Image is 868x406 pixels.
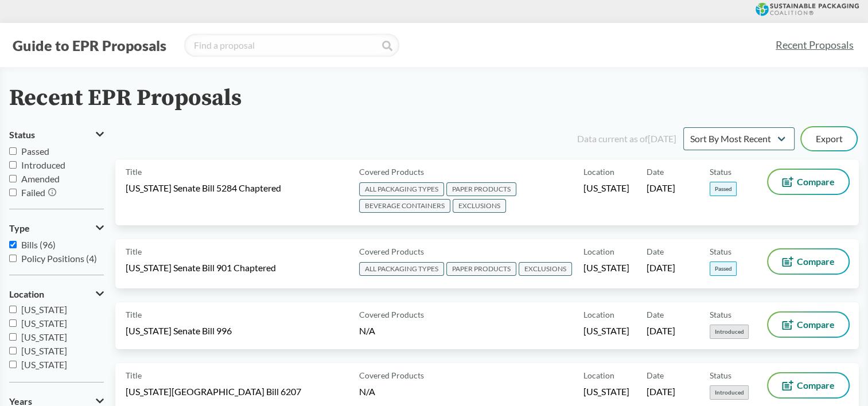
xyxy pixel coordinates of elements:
span: Covered Products [359,369,424,381]
button: Guide to EPR Proposals [9,36,170,54]
span: Compare [797,320,835,329]
div: Data current as of [DATE] [577,132,676,146]
input: [US_STATE] [9,333,17,341]
span: Location [583,309,614,321]
span: Introduced [21,159,65,170]
button: Compare [768,313,848,337]
input: [US_STATE] [9,319,17,327]
span: N/A [359,325,375,336]
button: Location [9,284,104,304]
span: Passed [21,146,49,157]
input: [US_STATE] [9,347,17,354]
span: Introduced [710,385,749,400]
button: Compare [768,170,848,194]
span: Type [9,223,30,233]
span: [US_STATE] [583,182,629,194]
span: Covered Products [359,245,424,257]
span: N/A [359,386,375,397]
span: Title [126,309,142,321]
span: Bills (96) [21,239,56,250]
span: Status [9,130,35,140]
span: EXCLUSIONS [453,199,506,213]
button: Type [9,218,104,238]
span: Failed [21,187,45,198]
span: [US_STATE] Senate Bill 901 Chaptered [126,261,276,274]
h2: Recent EPR Proposals [9,85,242,111]
span: Compare [797,381,835,390]
span: [US_STATE] [583,385,629,398]
span: Policy Positions (4) [21,253,97,264]
span: Date [647,245,664,257]
span: Date [647,309,664,321]
span: BEVERAGE CONTAINERS [359,199,450,213]
input: Amended [9,175,17,182]
span: [US_STATE] [583,261,629,274]
span: Covered Products [359,166,424,178]
span: PAPER PRODUCTS [446,182,516,196]
button: Compare [768,373,848,397]
span: Date [647,166,664,178]
span: Title [126,369,142,381]
span: Title [126,166,142,178]
span: [US_STATE] [21,318,67,329]
span: Compare [797,177,835,186]
span: Location [583,245,614,257]
button: Export [801,127,857,150]
span: Location [583,166,614,178]
span: [US_STATE] [583,325,629,337]
span: EXCLUSIONS [519,262,572,276]
span: Status [710,245,731,257]
span: Compare [797,257,835,266]
input: Find a proposal [184,34,399,57]
span: Status [710,166,731,178]
input: Policy Positions (4) [9,255,17,262]
span: Introduced [710,325,749,339]
input: Bills (96) [9,241,17,248]
span: Status [710,309,731,321]
span: ALL PACKAGING TYPES [359,182,444,196]
a: Recent Proposals [770,32,859,58]
input: [US_STATE] [9,361,17,368]
span: [US_STATE] [21,345,67,356]
span: Passed [710,182,737,196]
span: [US_STATE] Senate Bill 5284 Chaptered [126,182,281,194]
button: Status [9,125,104,145]
span: Passed [710,261,737,276]
span: [US_STATE][GEOGRAPHIC_DATA] Bill 6207 [126,385,301,398]
span: [DATE] [647,182,675,194]
input: Introduced [9,161,17,169]
span: [US_STATE] Senate Bill 996 [126,325,232,337]
span: ALL PACKAGING TYPES [359,262,444,276]
button: Compare [768,249,848,274]
span: [DATE] [647,261,675,274]
span: Title [126,245,142,257]
span: Amended [21,173,60,184]
span: [DATE] [647,385,675,398]
span: [DATE] [647,325,675,337]
span: [US_STATE] [21,331,67,342]
span: Status [710,369,731,381]
span: [US_STATE] [21,359,67,370]
span: PAPER PRODUCTS [446,262,516,276]
span: Date [647,369,664,381]
span: Location [9,289,44,299]
input: Passed [9,147,17,155]
input: [US_STATE] [9,306,17,313]
span: [US_STATE] [21,304,67,315]
span: Covered Products [359,309,424,321]
span: Location [583,369,614,381]
input: Failed [9,189,17,196]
